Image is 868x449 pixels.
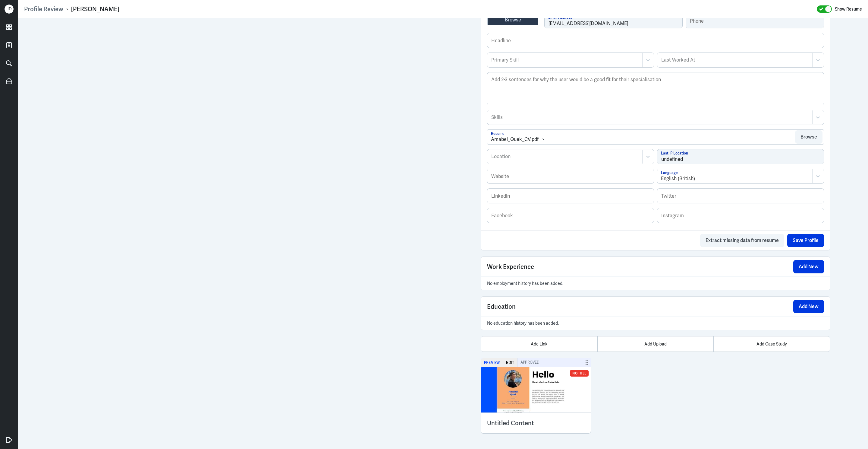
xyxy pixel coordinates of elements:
[491,136,539,143] div: Amabel_Quek_CV.pdf
[793,300,824,313] button: Add New
[835,5,862,13] label: Show Resume
[481,336,597,352] div: Add Link
[657,208,824,223] input: Instagram
[487,33,824,48] input: Headline
[787,234,824,247] button: Save Profile
[487,280,824,287] p: No employment history has been added.
[481,358,503,367] button: Preview
[505,16,521,24] div: Browse
[487,320,824,327] p: No education history has been added.
[63,5,71,13] p: ›
[24,5,63,13] a: Profile Review
[795,130,822,144] button: Browse
[5,5,14,14] div: J D
[793,260,824,273] button: Add New
[686,14,824,28] input: Phone
[487,302,516,311] span: Education
[503,358,517,367] button: Edit
[597,336,714,352] div: Add Upload
[56,24,405,443] iframe: https://ppcdn.hiredigital.com/register/048cfa15/resumes/556065132/Amabel_Quek_CV.pdf?Expires=1755...
[545,14,682,28] input: Email Address
[657,149,824,164] input: Last IP Location
[713,336,830,352] div: Add Case Study
[487,419,585,427] h3: Untitled Content
[487,208,654,223] input: Facebook
[570,370,589,377] div: No Title
[487,189,654,203] input: Linkedin
[700,234,784,247] button: Extract missing data from resume
[71,5,119,13] div: [PERSON_NAME]
[487,169,654,183] input: Website
[517,358,542,367] span: Approved
[657,189,824,203] input: Twitter
[487,262,534,271] span: Work Experience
